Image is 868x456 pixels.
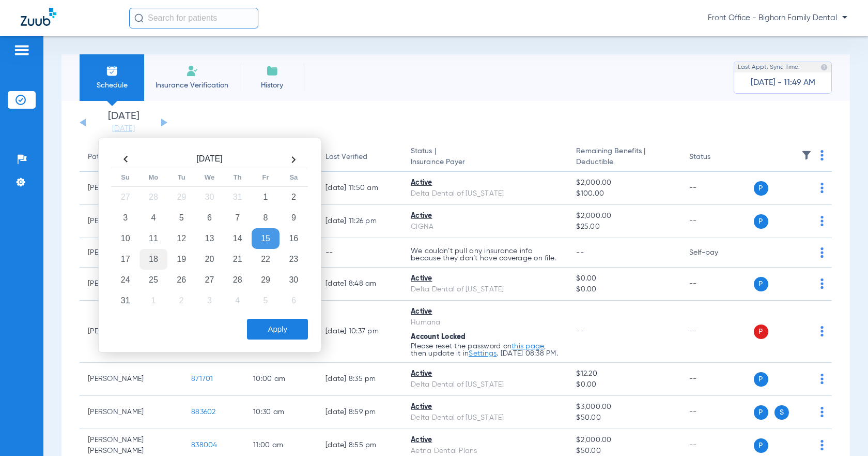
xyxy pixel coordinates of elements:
span: Deductible [576,157,672,168]
img: group-dot-blue.svg [820,150,824,160]
img: Search Icon [134,13,144,23]
div: Active [411,178,560,188]
span: Last Appt. Sync Time: [738,62,800,72]
span: Insurance Payer [411,157,560,168]
img: group-dot-blue.svg [820,374,824,384]
a: this page [512,343,544,350]
li: [DATE] [92,111,154,134]
img: group-dot-blue.svg [820,216,824,226]
div: Patient Name [88,152,175,163]
span: $25.00 [576,222,672,232]
th: Status | [402,143,568,172]
span: Schedule [87,80,136,91]
th: Remaining Benefits | [568,143,680,172]
span: P [754,181,768,196]
td: -- [317,238,402,268]
span: P [754,325,768,339]
img: Schedule [106,65,118,77]
span: P [754,214,768,229]
td: [DATE] 10:37 PM [317,301,402,363]
img: last sync help info [820,64,828,71]
div: Humana [411,317,560,328]
img: Zuub Logo [21,8,56,26]
div: Active [411,211,560,222]
div: Delta Dental of [US_STATE] [411,413,560,423]
div: Last Verified [326,152,394,163]
td: -- [681,205,751,238]
span: History [247,80,297,91]
span: P [754,405,768,420]
td: [DATE] 8:59 PM [317,396,402,429]
img: Manual Insurance Verification [186,65,198,77]
td: -- [681,396,751,429]
td: 10:00 AM [245,363,317,396]
iframe: Chat Widget [816,406,868,456]
div: Patient Name [88,152,133,163]
div: Delta Dental of [US_STATE] [411,284,560,295]
span: $50.00 [576,413,672,423]
td: -- [681,301,751,363]
span: $12.20 [576,369,672,379]
td: Self-pay [681,238,751,268]
img: group-dot-blue.svg [820,326,824,336]
span: $2,000.00 [576,178,672,188]
td: [PERSON_NAME] [80,363,183,396]
img: History [266,65,278,77]
span: P [754,372,768,387]
img: group-dot-blue.svg [820,247,824,258]
div: Last Verified [326,152,367,163]
div: Delta Dental of [US_STATE] [411,379,560,390]
input: Search for patients [129,8,258,28]
div: Active [411,402,560,413]
span: P [754,277,768,291]
span: $2,000.00 [576,435,672,446]
th: [DATE] [139,151,280,168]
span: $0.00 [576,273,672,284]
span: 871701 [191,375,213,383]
span: Account Locked [411,333,466,341]
th: Status [681,143,751,172]
a: Settings [469,350,497,357]
td: -- [681,268,751,301]
div: Active [411,306,560,317]
td: [DATE] 11:26 PM [317,205,402,238]
td: [DATE] 11:50 AM [317,172,402,205]
span: S [774,405,789,420]
div: Active [411,369,560,379]
p: We couldn’t pull any insurance info because they don’t have coverage on file. [411,247,560,262]
button: Apply [247,319,308,340]
img: hamburger-icon [13,44,30,56]
td: -- [681,172,751,205]
span: 883602 [191,408,216,416]
span: 838004 [191,442,218,449]
span: -- [576,328,584,335]
span: -- [576,249,584,256]
span: $0.00 [576,379,672,390]
td: [DATE] 8:48 AM [317,268,402,301]
a: [DATE] [92,124,154,134]
img: filter.svg [801,150,812,160]
img: group-dot-blue.svg [820,183,824,193]
div: Active [411,273,560,284]
div: Delta Dental of [US_STATE] [411,188,560,199]
td: 10:30 AM [245,396,317,429]
span: Front Office - Bighorn Family Dental [708,13,847,23]
span: $0.00 [576,284,672,295]
span: Insurance Verification [152,80,232,91]
span: $2,000.00 [576,211,672,222]
p: Please reset the password on , then update it in . [DATE] 08:38 PM. [411,343,560,357]
div: CIGNA [411,222,560,232]
td: [DATE] 8:35 PM [317,363,402,396]
div: Active [411,435,560,446]
span: $100.00 [576,188,672,199]
td: [PERSON_NAME] [80,396,183,429]
td: -- [681,363,751,396]
span: $3,000.00 [576,402,672,413]
span: [DATE] - 11:49 AM [751,78,815,88]
img: group-dot-blue.svg [820,278,824,289]
span: P [754,438,768,453]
